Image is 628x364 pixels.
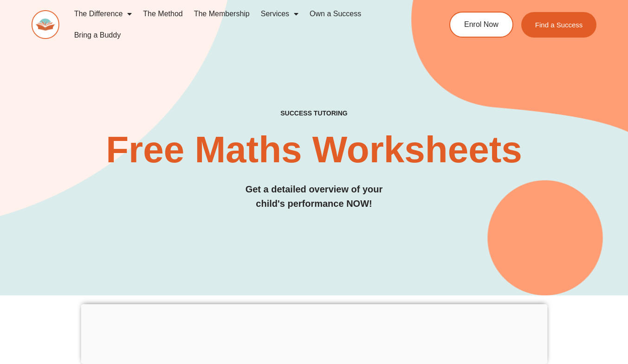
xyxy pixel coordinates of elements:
[32,131,597,168] h2: Free Maths Worksheets​
[188,3,255,25] a: The Membership
[81,304,547,362] iframe: Advertisement
[32,182,597,211] h3: Get a detailed overview of your child's performance NOW!
[69,25,127,46] a: Bring a Buddy
[464,21,499,28] span: Enrol Now
[521,12,597,38] a: Find a Success
[32,109,597,117] h4: SUCCESS TUTORING​
[449,12,513,38] a: Enrol Now
[255,3,304,25] a: Services
[69,3,138,25] a: The Difference
[137,3,188,25] a: The Method
[69,3,417,46] nav: Menu
[304,3,367,25] a: Own a Success
[535,21,583,28] span: Find a Success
